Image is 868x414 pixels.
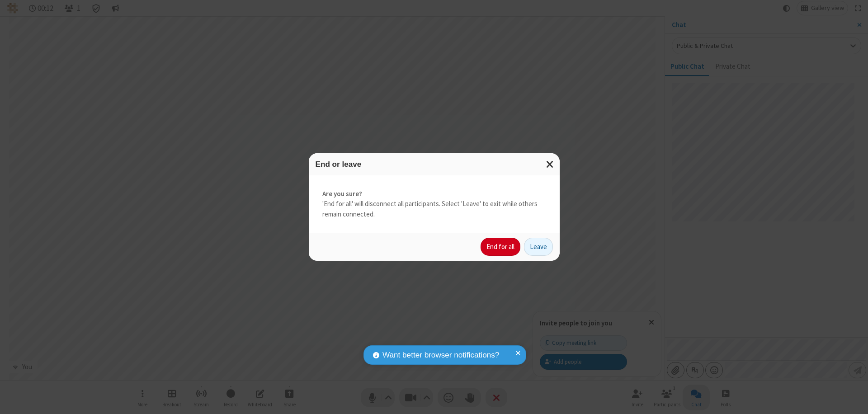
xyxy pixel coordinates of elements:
button: Leave [524,238,553,256]
strong: Are you sure? [322,189,546,199]
button: Close modal [541,153,560,175]
button: End for all [481,238,520,256]
h3: End or leave [316,160,553,169]
div: 'End for all' will disconnect all participants. Select 'Leave' to exit while others remain connec... [309,175,560,233]
span: Want better browser notifications? [382,349,499,361]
